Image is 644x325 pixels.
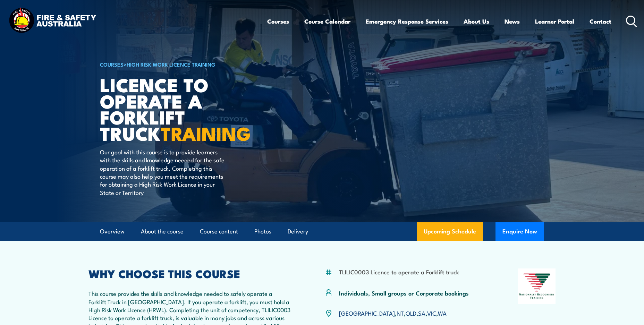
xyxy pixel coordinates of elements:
a: About Us [464,12,489,31]
h2: WHY CHOOSE THIS COURSE [88,268,291,278]
a: Photos [254,222,271,241]
a: Overview [100,222,125,241]
li: TLILIC0003 Licence to operate a Forklift truck [339,268,459,276]
a: NT [397,309,404,317]
a: SA [418,309,425,317]
h6: > [100,60,271,68]
a: Course content [200,222,238,241]
a: COURSES [100,60,124,68]
p: Our goal with this course is to provide learners with the skills and knowledge needed for the saf... [100,148,227,196]
a: VIC [427,309,436,317]
a: Delivery [288,222,308,241]
p: , , , , , [339,309,447,317]
a: High Risk Work Licence Training [127,60,215,68]
a: [GEOGRAPHIC_DATA] [339,309,395,317]
a: Learner Portal [535,12,574,31]
a: WA [438,309,447,317]
a: Courses [267,12,289,31]
a: Course Calendar [304,12,350,31]
p: Individuals, Small groups or Corporate bookings [339,289,469,297]
strong: TRAINING [161,118,251,147]
h1: Licence to operate a forklift truck [100,76,271,141]
a: News [505,12,520,31]
a: About the course [141,222,184,241]
a: Contact [590,12,611,31]
a: QLD [406,309,416,317]
img: Nationally Recognised Training logo. [518,268,556,304]
a: Upcoming Schedule [417,222,483,241]
button: Enquire Now [495,222,544,241]
a: Emergency Response Services [366,12,448,31]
